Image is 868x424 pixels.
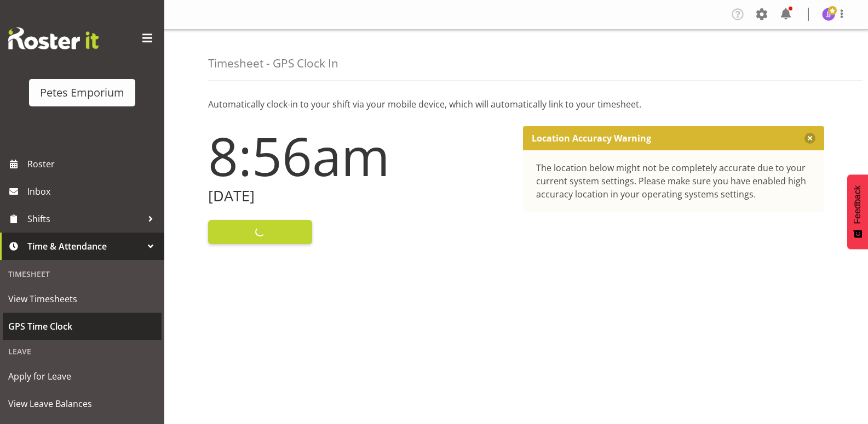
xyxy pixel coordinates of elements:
[8,318,156,335] span: GPS Time Clock
[3,363,162,390] a: Apply for Leave
[3,263,162,285] div: Timesheet
[27,238,142,255] span: Time & Attendance
[822,8,835,21] img: janelle-jonkers702.jpg
[27,211,142,227] span: Shifts
[804,133,815,144] button: Close message
[536,161,812,201] div: The location below might not be completely accurate due to your current system settings. Please m...
[208,188,510,205] h2: [DATE]
[3,285,162,313] a: View Timesheets
[40,84,124,101] div: Petes Emporium
[27,156,159,172] span: Roster
[27,183,159,200] span: Inbox
[8,368,156,385] span: Apply for Leave
[847,174,868,249] button: Feedback - Show survey
[532,133,651,144] p: Location Accuracy Warning
[853,185,863,224] span: Feedback
[208,98,824,111] p: Automatically clock-in to your shift via your mobile device, which will automatically link to you...
[8,27,99,49] img: Rosterit website logo
[3,313,162,340] a: GPS Time Clock
[208,126,510,185] h1: 8:56am
[208,57,338,70] h4: Timesheet - GPS Clock In
[3,340,162,363] div: Leave
[8,291,156,307] span: View Timesheets
[3,390,162,417] a: View Leave Balances
[8,395,156,412] span: View Leave Balances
